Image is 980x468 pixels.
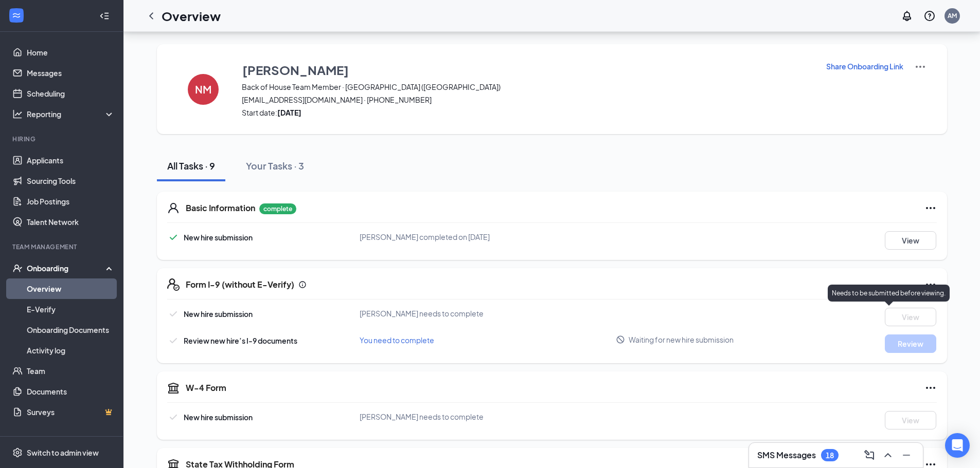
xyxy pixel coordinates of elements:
a: Messages [27,63,115,83]
svg: Settings [12,447,23,458]
button: Review [885,334,936,353]
svg: ChevronLeft [145,10,157,22]
svg: Ellipses [924,278,937,291]
div: Hiring [12,135,113,143]
a: Overview [27,278,115,299]
p: Needs to be submitted before viewing. [832,289,946,297]
svg: WorkstreamLogo [11,10,22,21]
div: 18 [826,451,834,460]
svg: TaxGovernmentIcon [167,382,180,394]
button: Minimize [898,447,915,463]
span: New hire submission [184,309,253,319]
span: Waiting for new hire submission [629,334,734,345]
h5: W-4 Form [186,382,226,394]
a: Talent Network [27,212,115,232]
svg: UserCheck [12,263,23,273]
a: Activity log [27,340,115,361]
button: View [885,231,936,250]
span: Review new hire’s I-9 documents [184,336,297,345]
svg: Checkmark [167,411,180,423]
div: Onboarding [27,263,106,273]
a: Team [27,361,115,381]
button: Share Onboarding Link [826,61,904,72]
button: View [885,411,936,429]
strong: [DATE] [277,108,301,117]
h5: Basic Information [186,202,255,214]
div: AM [948,11,957,20]
span: Start date: [242,107,813,118]
svg: FormI9EVerifyIcon [167,278,180,291]
a: Home [27,42,115,63]
svg: Checkmark [167,334,180,347]
svg: Collapse [99,11,110,21]
svg: Checkmark [167,308,180,320]
div: All Tasks · 9 [167,159,215,172]
a: Applicants [27,150,115,171]
svg: ComposeMessage [863,449,876,461]
div: Reporting [27,109,115,119]
p: Share Onboarding Link [826,61,903,71]
h5: Form I-9 (without E-Verify) [186,279,294,290]
span: You need to complete [360,335,434,345]
svg: Ellipses [924,382,937,394]
span: [PERSON_NAME] needs to complete [360,309,484,318]
a: Job Postings [27,191,115,212]
span: [PERSON_NAME] needs to complete [360,412,484,421]
img: More Actions [914,61,926,73]
span: New hire submission [184,233,253,242]
span: Back of House Team Member · [GEOGRAPHIC_DATA] ([GEOGRAPHIC_DATA]) [242,82,813,92]
p: complete [259,203,296,214]
a: Documents [27,381,115,402]
svg: User [167,202,180,214]
a: E-Verify [27,299,115,320]
svg: Checkmark [167,231,180,244]
a: Scheduling [27,83,115,104]
h1: Overview [162,7,221,25]
a: SurveysCrown [27,402,115,422]
button: NM [177,61,229,118]
svg: QuestionInfo [923,10,936,22]
svg: Blocked [616,335,625,344]
svg: Analysis [12,109,23,119]
svg: Ellipses [924,202,937,214]
span: [EMAIL_ADDRESS][DOMAIN_NAME] · [PHONE_NUMBER] [242,95,813,105]
svg: ChevronUp [882,449,894,461]
svg: Info [298,280,307,289]
div: Switch to admin view [27,447,99,458]
span: [PERSON_NAME] completed on [DATE] [360,232,490,241]
svg: Minimize [900,449,913,461]
button: [PERSON_NAME] [242,61,813,79]
a: Sourcing Tools [27,171,115,191]
a: Onboarding Documents [27,320,115,340]
div: Your Tasks · 3 [246,159,304,172]
span: New hire submission [184,413,253,422]
h3: SMS Messages [757,450,816,461]
button: View [885,308,936,326]
svg: Notifications [901,10,913,22]
h3: [PERSON_NAME] [242,61,349,79]
h4: NM [195,86,211,93]
div: Team Management [12,242,113,251]
button: ComposeMessage [861,447,878,463]
div: Open Intercom Messenger [945,433,970,458]
button: ChevronUp [880,447,896,463]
